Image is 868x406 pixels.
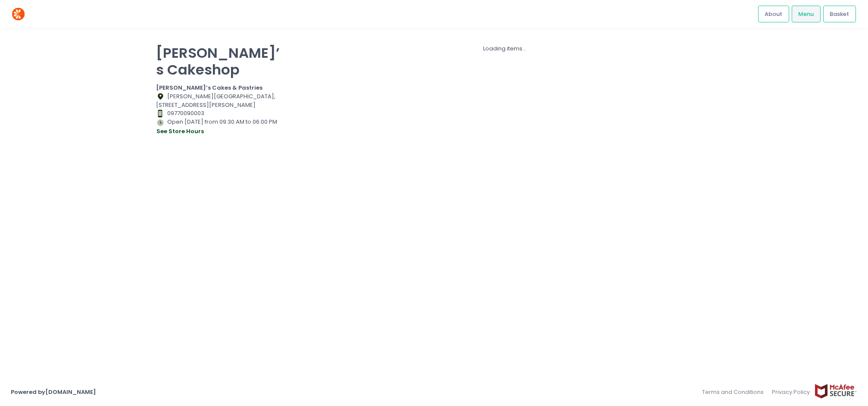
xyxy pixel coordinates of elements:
[830,10,849,19] span: Basket
[768,384,815,400] a: Privacy Policy
[765,10,782,19] span: About
[798,10,814,19] span: Menu
[792,6,821,22] a: Menu
[156,44,287,78] p: [PERSON_NAME]’s Cakeshop
[702,384,768,400] a: Terms and Conditions
[11,388,96,396] a: Powered by[DOMAIN_NAME]
[298,44,712,53] div: Loading items...
[156,127,204,136] button: see store hours
[156,118,287,136] div: Open [DATE] from 09:30 AM to 06:00 PM
[156,92,287,109] div: [PERSON_NAME][GEOGRAPHIC_DATA], [STREET_ADDRESS][PERSON_NAME]
[758,6,789,22] a: About
[11,6,26,22] img: logo
[156,84,262,92] b: [PERSON_NAME]’s Cakes & Pastries
[814,384,857,399] img: mcafee-secure
[156,109,287,118] div: 09770090003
